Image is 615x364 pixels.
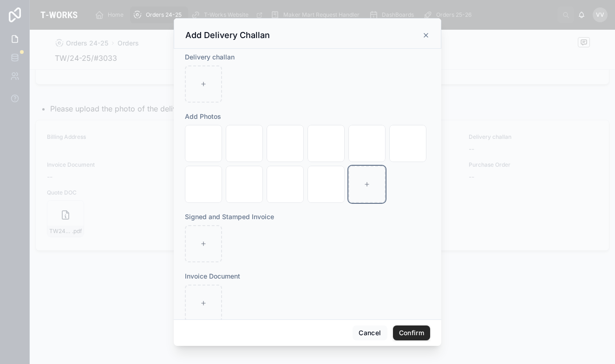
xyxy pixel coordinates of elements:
[185,112,221,120] span: Add Photos
[353,325,387,340] button: Cancel
[185,272,240,280] span: Invoice Document
[185,53,235,61] span: Delivery challan
[393,325,430,340] button: Confirm
[185,30,270,41] h3: Add Delivery Challan
[185,213,274,221] span: Signed and Stamped Invoice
